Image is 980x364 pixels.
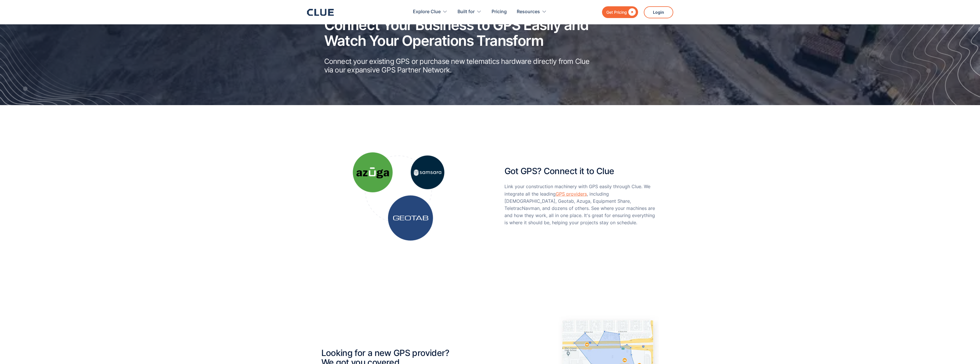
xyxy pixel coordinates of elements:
a: Get Pricing [602,6,638,18]
div: Resources [517,3,547,21]
a: GPS providers [556,191,587,197]
div: Resources [517,3,540,21]
div: Explore Clue [413,3,441,21]
a: Pricing [492,3,507,21]
div: Get Pricing [606,9,627,16]
div: Built for [458,3,482,21]
a: Login [644,6,673,18]
h2: Connect Your Business to GPS Easily and Watch Your Operations Transform [324,17,596,49]
p: Connect your existing GPS or purchase new telematics hardware directly from Clue via our expansiv... [324,57,596,74]
div:  [627,9,636,16]
div: Explore Clue [413,3,448,21]
h2: Got GPS? Connect it to Clue [504,161,659,176]
p: Link your construction machinery with GPS easily through Clue. We integrate all the leading , inc... [504,183,659,226]
img: Connect Samsara, Geotab and Azuga in single pane of glass. [353,145,444,248]
div: Built for [458,3,475,21]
